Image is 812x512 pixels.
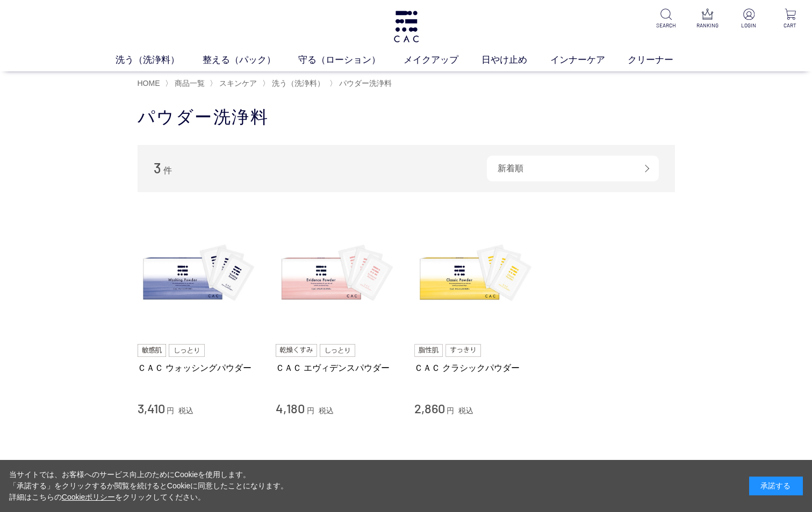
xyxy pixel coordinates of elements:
a: CART [777,9,803,30]
p: LOGIN [736,21,762,30]
li: 〉 [165,78,207,89]
a: 日やけ止め [482,53,550,67]
span: 3,410 [138,400,165,416]
a: 守る（ローション） [298,53,404,67]
span: 円 [167,406,174,415]
a: SEARCH [653,9,679,30]
span: スキンケア [219,79,257,87]
p: SEARCH [653,21,679,30]
a: 洗う（洗浄料） [116,53,203,67]
li: 〉 [262,78,327,89]
img: しっとり [320,344,355,357]
img: 脂性肌 [414,344,443,357]
h1: パウダー洗浄料 [138,106,675,129]
span: 税込 [458,406,473,415]
a: クリーナー [628,53,696,67]
span: 商品一覧 [175,79,205,87]
span: 税込 [178,406,193,415]
img: 乾燥くすみ [276,344,317,357]
img: すっきり [445,344,481,357]
div: 承諾する [749,477,803,495]
span: 3 [154,159,161,176]
a: Cookieポリシー [62,493,116,501]
img: 敏感肌 [138,344,167,357]
span: 件 [163,166,172,175]
span: パウダー洗浄料 [339,79,392,87]
p: RANKING [694,21,721,30]
a: メイクアップ [404,53,482,67]
span: 洗う（洗浄料） [272,79,325,87]
span: 税込 [319,406,334,415]
a: スキンケア [217,79,257,87]
p: CART [777,21,803,30]
img: ＣＡＣ ウォッシングパウダー [138,214,260,336]
li: 〉 [210,78,260,89]
div: 当サイトでは、お客様へのサービス向上のためにCookieを使用します。 「承諾する」をクリックするか閲覧を続けるとCookieに同意したことになります。 詳細はこちらの をクリックしてください。 [9,469,289,503]
a: パウダー洗浄料 [337,79,392,87]
a: 整える（パック） [203,53,299,67]
a: インナーケア [550,53,628,67]
span: 4,180 [276,400,305,416]
a: HOME [138,79,160,87]
a: ＣＡＣ エヴィデンスパウダー [276,362,398,374]
a: 洗う（洗浄料） [270,79,325,87]
a: ＣＡＣ クラシックパウダー [414,362,537,374]
a: RANKING [694,9,721,30]
img: しっとり [169,344,204,357]
a: ＣＡＣ ウォッシングパウダー [138,362,260,374]
li: 〉 [329,78,394,89]
span: 2,860 [414,400,445,416]
span: 円 [307,406,314,415]
a: LOGIN [736,9,762,30]
span: 円 [447,406,454,415]
a: 商品一覧 [173,79,205,87]
img: ＣＡＣ クラシックパウダー [414,214,537,336]
img: logo [392,11,420,42]
img: ＣＡＣ エヴィデンスパウダー [276,214,398,336]
div: 新着順 [487,156,659,181]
